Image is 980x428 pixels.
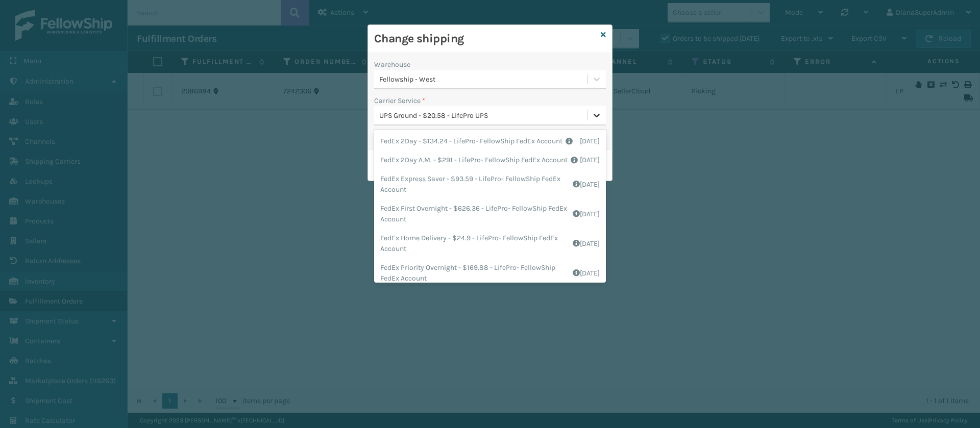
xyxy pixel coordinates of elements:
[379,74,588,85] div: Fellowship - West
[374,31,597,46] h3: Change shipping
[580,155,600,165] span: [DATE]
[580,136,600,146] span: [DATE]
[379,110,588,121] div: UPS Ground - $20.58 - LifePro UPS
[580,268,600,279] span: [DATE]
[374,95,425,106] label: Carrier Service
[580,179,600,190] span: [DATE]
[374,59,410,70] label: Warehouse
[580,238,600,249] span: [DATE]
[374,199,606,229] div: FedEx First Overnight - $626.36 - LifePro- FellowShip FedEx Account
[374,132,606,150] div: FedEx 2Day - $134.24 - LifePro- FellowShip FedEx Account
[374,169,606,199] div: FedEx Express Saver - $93.59 - LifePro- FellowShip FedEx Account
[374,229,606,258] div: FedEx Home Delivery - $24.9 - LifePro- FellowShip FedEx Account
[374,150,606,169] div: FedEx 2Day A.M. - $291 - LifePro- FellowShip FedEx Account
[374,258,606,288] div: FedEx Priority Overnight - $169.88 - LifePro- FellowShip FedEx Account
[580,209,600,219] span: [DATE]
